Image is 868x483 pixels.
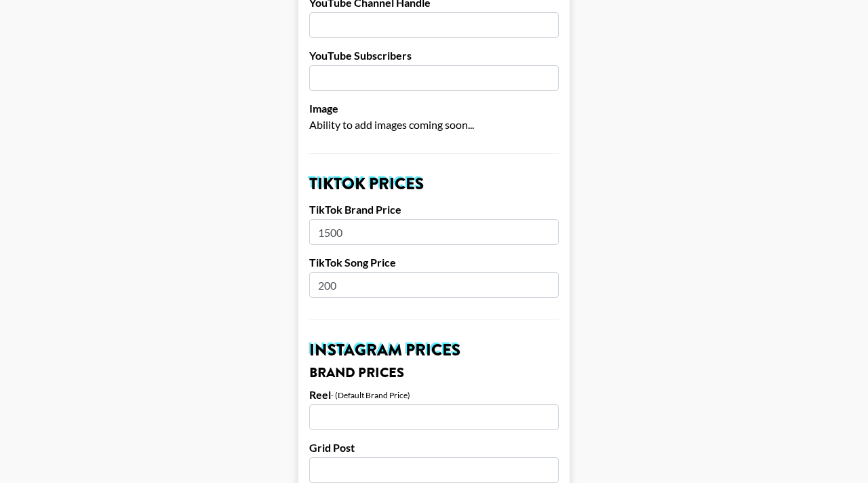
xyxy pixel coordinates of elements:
[309,342,559,358] h2: Instagram Prices
[309,388,331,402] label: Reel
[309,118,474,131] span: Ability to add images coming soon...
[309,441,559,455] label: Grid Post
[309,366,559,380] h3: Brand Prices
[309,176,559,192] h2: TikTok Prices
[309,256,559,269] label: TikTok Song Price
[331,390,410,400] div: - (Default Brand Price)
[309,203,559,216] label: TikTok Brand Price
[309,102,559,115] label: Image
[309,49,559,62] label: YouTube Subscribers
